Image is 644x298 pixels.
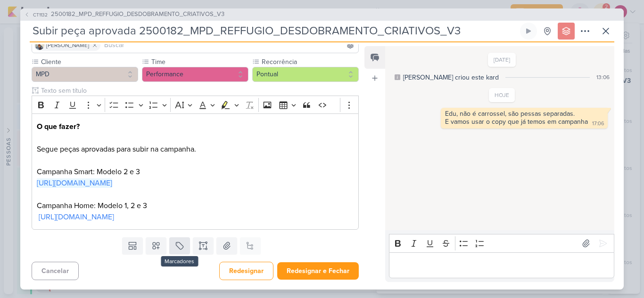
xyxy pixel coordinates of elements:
[102,40,356,51] input: Buscar
[142,67,248,82] button: Performance
[445,110,603,118] div: Edu, não é carrossel, são pessas separadas.
[261,57,359,67] label: Recorrência
[403,72,499,82] div: [PERSON_NAME] criou este kard
[32,262,79,280] button: Cancelar
[389,234,614,252] div: Editor toolbar
[30,23,518,40] input: Kard Sem Título
[39,212,114,222] a: [URL][DOMAIN_NAME]
[35,40,44,50] img: Iara Santos
[389,252,614,278] div: Editor editing area: main
[445,118,588,126] div: E vamos usar o copy que já temos em campanha
[37,178,112,188] a: [URL][DOMAIN_NAME]
[525,27,532,35] div: Ligar relógio
[32,96,359,114] div: Editor toolbar
[219,262,273,280] button: Redesignar
[592,120,604,128] div: 17:06
[37,122,80,131] strong: O que fazer?
[252,67,359,82] button: Pontual
[596,73,610,81] div: 13:06
[32,113,359,230] div: Editor editing area: main
[161,256,198,266] div: Marcadores
[277,262,359,280] button: Redesignar e Fechar
[46,41,89,49] span: [PERSON_NAME]
[150,57,248,67] label: Time
[39,86,359,96] input: Texto sem título
[37,189,354,223] p: Campanha Home: Modelo 1, 2 e 3
[40,57,138,67] label: Cliente
[32,67,138,82] button: MPD
[37,121,354,189] p: Segue peças aprovadas para subir na campanha. Campanha Smart: Modelo 2 e 3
